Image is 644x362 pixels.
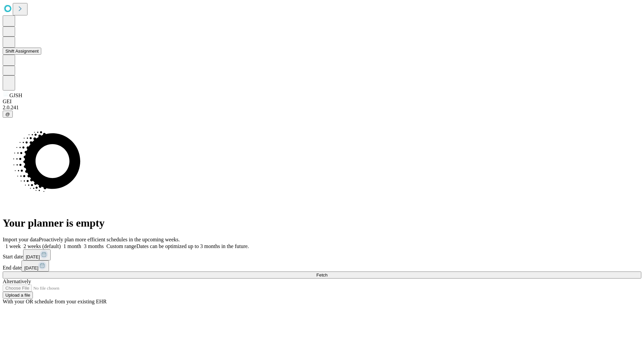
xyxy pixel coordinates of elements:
[3,299,107,304] span: With your OR schedule from your existing EHR
[63,243,81,249] span: 1 month
[3,279,31,284] span: Alternatively
[24,265,38,270] span: [DATE]
[3,48,41,55] button: Shift Assignment
[84,243,104,249] span: 3 months
[39,237,180,242] span: Proactively plan more efficient schedules in the upcoming weeks.
[3,217,641,229] h1: Your planner is empty
[3,99,641,105] div: GEI
[9,93,22,98] span: GJSH
[3,237,39,242] span: Import your data
[3,105,641,111] div: 2.0.241
[5,112,10,117] span: @
[23,243,61,249] span: 2 weeks (default)
[3,271,641,279] button: Fetch
[21,260,49,271] button: [DATE]
[316,273,327,278] span: Fetch
[5,243,21,249] span: 1 week
[106,243,136,249] span: Custom range
[3,111,13,118] button: @
[3,249,641,260] div: Start date
[23,249,51,260] button: [DATE]
[3,260,641,271] div: End date
[26,254,40,259] span: [DATE]
[3,292,33,299] button: Upload a file
[137,243,249,249] span: Dates can be optimized up to 3 months in the future.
